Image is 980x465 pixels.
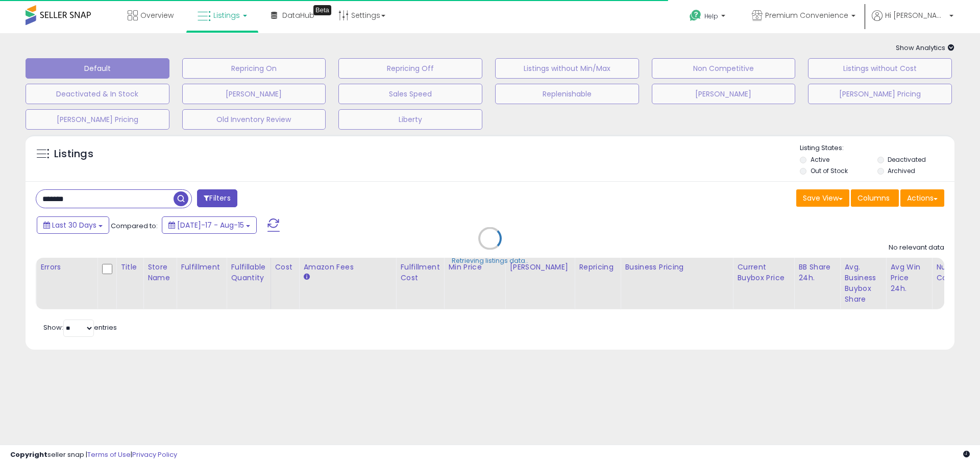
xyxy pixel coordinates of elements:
[282,10,314,20] span: DataHub
[495,84,639,104] button: Replenishable
[652,58,796,79] button: Non Competitive
[338,109,482,130] button: Liberty
[182,84,326,104] button: [PERSON_NAME]
[495,58,639,79] button: Listings without Min/Max
[885,10,946,20] span: Hi [PERSON_NAME]
[26,109,169,130] button: [PERSON_NAME] Pricing
[765,10,848,20] span: Premium Convenience
[10,450,177,460] div: seller snap | |
[26,58,169,79] button: Default
[338,84,482,104] button: Sales Speed
[872,10,953,33] a: Hi [PERSON_NAME]
[213,10,240,20] span: Listings
[808,58,952,79] button: Listings without Cost
[26,84,169,104] button: Deactivated & In Stock
[704,12,718,20] span: Help
[182,58,326,79] button: Repricing On
[689,9,702,22] i: Get Help
[132,450,177,459] a: Privacy Policy
[652,84,796,104] button: [PERSON_NAME]
[681,2,736,33] a: Help
[808,84,952,104] button: [PERSON_NAME] Pricing
[182,109,326,130] button: Old Inventory Review
[313,5,331,15] div: Tooltip anchor
[140,10,174,20] span: Overview
[452,256,528,265] div: Retrieving listings data..
[87,450,131,459] a: Terms of Use
[338,58,482,79] button: Repricing Off
[896,43,954,53] span: Show Analytics
[10,450,47,459] strong: Copyright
